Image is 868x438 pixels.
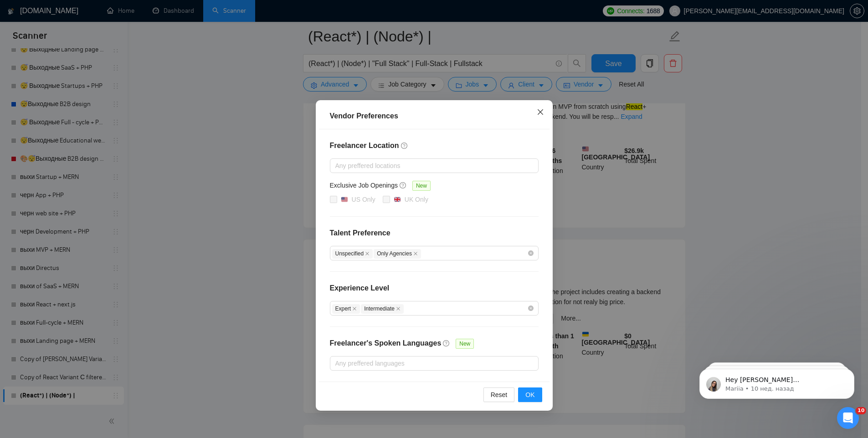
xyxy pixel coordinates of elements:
button: Reset [483,387,515,402]
span: close-circle [528,250,534,256]
span: 10 [856,407,866,414]
h4: Talent Preference [330,228,539,239]
span: question-circle [443,340,450,347]
span: close [537,108,544,116]
span: New [412,181,431,191]
h4: Experience Level [330,283,390,294]
span: Expert [332,304,360,314]
span: Hey [PERSON_NAME][EMAIL_ADDRESS][DOMAIN_NAME], Looks like your Upwork agency ZAGROZA 🚀 Web Develo... [40,26,154,169]
span: New [456,339,474,349]
span: close [352,306,357,311]
div: US Only [352,194,375,204]
span: OK [525,390,534,400]
span: close [365,251,370,256]
p: Message from Mariia, sent 10 нед. назад [40,35,157,43]
img: 🇬🇧 [394,196,401,203]
span: Intermediate [361,304,404,314]
span: close [396,306,401,311]
iframe: Intercom live chat [837,407,859,429]
h4: Freelancer Location [330,140,539,151]
div: Vendor Preferences [330,111,539,122]
span: Reset [491,390,508,400]
div: UK Only [405,194,428,204]
span: close-circle [528,306,534,311]
iframe: Intercom notifications сообщение [686,350,868,413]
button: OK [518,387,542,402]
span: close [413,251,418,256]
span: question-circle [401,142,408,149]
button: Close [528,100,553,125]
span: Only Agencies [374,249,421,259]
span: Unspecified [332,249,373,259]
span: question-circle [400,182,407,189]
h5: Exclusive Job Openings [330,180,398,190]
h4: Freelancer's Spoken Languages [330,338,442,349]
img: 🇺🇸 [341,196,348,203]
